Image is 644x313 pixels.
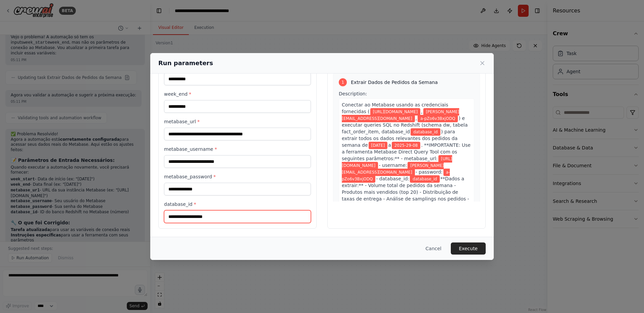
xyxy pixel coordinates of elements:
label: metabase_url [164,118,311,125]
span: Variable: metabase_password [342,169,450,183]
span: Variable: database_id [411,128,440,136]
span: Variable: metabase_username [342,162,444,176]
span: Extrair Dados de Pedidos da Semana [351,79,438,86]
span: - password: [416,169,443,175]
span: Description: [339,91,367,96]
span: a [388,142,391,148]
span: Conectar ao Metabase usando as credenciais fornecidas ( [342,102,448,114]
span: , [421,109,422,114]
span: ) para extrair todos os dados relevantes dos pedidos da semana de [342,129,458,148]
label: metabase_username [164,146,311,152]
label: metabase_password [164,173,311,180]
label: week_end [164,91,311,97]
button: Cancel [420,242,447,255]
span: Variable: week_end [392,142,421,149]
span: Variable: database_id [410,175,440,183]
span: - database_id: [376,176,409,181]
span: , [416,116,417,121]
span: ) e executar queries SQL no Redshift (schema dw, tabela fact_order_item, database_id [342,116,468,134]
label: database_id [164,201,311,208]
span: Variable: week_start [369,142,388,149]
h2: Run parameters [158,58,213,68]
span: . **IMPORTANTE: Use a ferramenta Metabase Direct Query Tool com os seguintes parâmetros:** - meta... [342,142,471,161]
span: - username: [379,163,407,168]
span: Variable: metabase_password [418,115,458,122]
span: Variable: metabase_username [342,108,459,122]
button: Execute [451,242,486,255]
span: Variable: metabase_url [370,108,420,116]
span: Variable: metabase_url [342,155,452,169]
div: 1 [339,78,347,86]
